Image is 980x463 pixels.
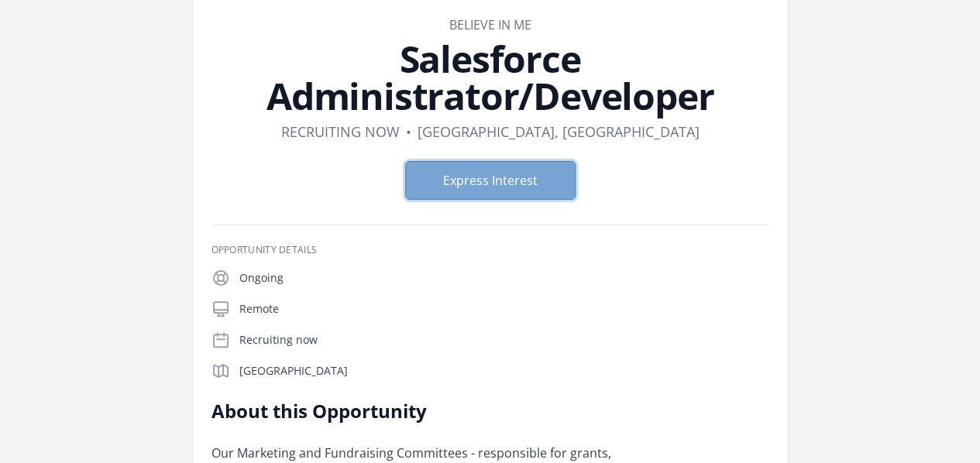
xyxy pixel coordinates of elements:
h2: About this Opportunity [211,399,665,424]
p: [GEOGRAPHIC_DATA] [239,363,769,379]
a: Believe in Me [449,16,531,33]
h3: Opportunity Details [211,244,769,256]
div: • [406,121,411,142]
button: Express Interest [405,161,576,200]
p: Ongoing [239,270,769,286]
h1: Salesforce Administrator/Developer [211,40,769,115]
p: Remote [239,301,769,317]
dd: Recruiting now [281,121,400,142]
dd: [GEOGRAPHIC_DATA], [GEOGRAPHIC_DATA] [418,121,700,142]
p: Recruiting now [239,332,769,348]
